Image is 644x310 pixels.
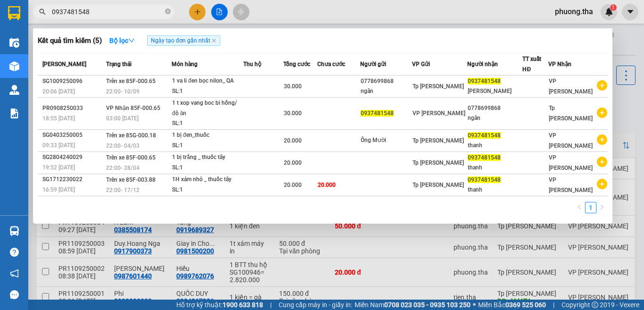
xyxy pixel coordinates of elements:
[360,61,386,67] span: Người gửi
[361,86,411,96] div: ngân
[243,61,261,67] span: Thu hộ
[413,182,464,188] span: Tp [PERSON_NAME]
[42,186,75,193] span: 16:59 [DATE]
[9,109,19,118] img: solution-icon
[172,141,243,151] div: SL: 1
[585,202,596,213] li: 1
[10,269,19,278] span: notification
[9,226,19,236] img: warehouse-icon
[9,38,19,48] img: warehouse-icon
[468,141,522,151] div: thanh
[165,8,171,17] span: close-circle
[212,38,216,43] span: close
[106,78,156,84] span: Trên xe 85F-000.65
[42,164,75,171] span: 19:52 [DATE]
[147,35,220,46] span: Ngày tạo đơn gần nhất
[106,88,140,95] span: 22:00 - 10/09
[106,187,140,193] span: 22:00 - 17/12
[52,7,163,17] input: Tìm tên, số ĐT hoặc mã đơn
[42,142,75,149] span: 09:33 [DATE]
[172,175,243,185] div: 1H xám nhỏ _ thuốc tây
[317,61,345,67] span: Chưa cước
[361,110,394,117] span: 0937481548
[283,61,310,67] span: Tổng cước
[172,76,243,86] div: 1 va li đen bọc nilon_ QA
[284,182,302,188] span: 20.000
[597,134,607,145] span: plus-circle
[413,83,464,90] span: Tp [PERSON_NAME]
[172,98,243,118] div: 1 t xop vang boc bi hồng/ đô ăn
[413,159,464,166] span: Tp [PERSON_NAME]
[172,163,243,173] div: SL: 1
[109,37,135,44] strong: Bộ lọc
[106,176,156,183] span: Trên xe 85F-003.88
[172,86,243,97] div: SL: 1
[468,86,522,96] div: [PERSON_NAME]
[548,61,571,67] span: VP Nhận
[102,33,142,48] button: Bộ lọcdown
[106,105,160,111] span: VP Nhận 85F-000.65
[577,204,582,210] span: left
[42,152,103,162] div: SG2804240029
[8,6,20,20] img: logo-vxr
[597,179,607,189] span: plus-circle
[596,202,608,213] li: Next Page
[596,202,608,213] button: right
[468,113,522,123] div: ngân
[10,248,19,257] span: question-circle
[172,185,243,195] div: SL: 1
[361,135,411,145] div: Ông Mười
[468,176,501,183] span: 0937481548
[106,142,140,149] span: 22:00 - 04/03
[42,76,103,86] div: SG1009250096
[172,130,243,141] div: 1 bị đen_thuốc
[106,165,140,171] span: 22:00 - 28/04
[165,8,171,14] span: close-circle
[468,78,501,84] span: 0937481548
[549,154,593,171] span: VP [PERSON_NAME]
[522,56,541,73] span: TT xuất HĐ
[468,103,522,113] div: 0778699868
[9,61,19,71] img: warehouse-icon
[549,78,593,95] span: VP [PERSON_NAME]
[413,137,464,144] span: Tp [PERSON_NAME]
[574,202,585,213] li: Previous Page
[549,176,593,193] span: VP [PERSON_NAME]
[172,61,198,67] span: Món hàng
[413,110,465,117] span: VP [PERSON_NAME]
[106,154,156,161] span: Trên xe 85F-000.65
[106,115,139,122] span: 03:00 [DATE]
[467,61,498,67] span: Người nhận
[42,103,103,113] div: PR0908250033
[42,61,86,67] span: [PERSON_NAME]
[39,8,46,15] span: search
[549,132,593,149] span: VP [PERSON_NAME]
[412,61,430,67] span: VP Gửi
[284,83,302,90] span: 30.000
[42,175,103,184] div: SG1712230022
[42,130,103,140] div: SG0403250005
[468,185,522,195] div: thanh
[128,37,135,44] span: down
[284,137,302,144] span: 20.000
[284,110,302,117] span: 30.000
[172,118,243,129] div: SL: 1
[468,163,522,173] div: thanh
[599,204,605,210] span: right
[468,154,501,161] span: 0937481548
[106,61,132,67] span: Trạng thái
[597,108,607,118] span: plus-circle
[9,85,19,95] img: warehouse-icon
[549,105,593,122] span: Tp [PERSON_NAME]
[586,202,596,213] a: 1
[318,182,336,188] span: 20.000
[284,159,302,166] span: 20.000
[106,132,156,139] span: Trên xe 85G-000.18
[361,76,411,86] div: 0778699868
[574,202,585,213] button: left
[597,157,607,167] span: plus-circle
[38,36,102,46] h3: Kết quả tìm kiếm ( 5 )
[10,290,19,299] span: message
[597,80,607,91] span: plus-circle
[42,115,75,122] span: 18:55 [DATE]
